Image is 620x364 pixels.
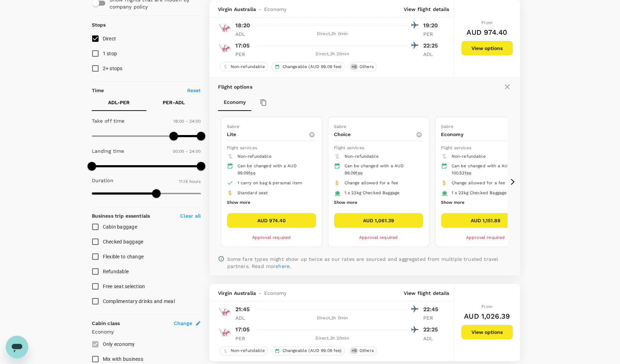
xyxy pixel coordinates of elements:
[404,6,449,13] p: View flight details
[334,124,347,129] span: Sabre
[218,6,256,13] span: Virgin Australia
[103,239,144,245] span: Checked baggage
[108,99,130,106] p: ADL - PER
[103,224,137,230] span: Cabin baggage
[235,325,250,334] p: 17:05
[278,263,290,269] a: here
[264,6,286,13] span: Economy
[92,87,104,94] p: Time
[423,305,441,314] p: 22:45
[345,190,400,195] span: 1 x 23kg Checked Baggage
[248,170,255,175] span: fee
[92,213,150,219] strong: Business trip essentials
[92,147,124,155] p: Landing time
[92,177,113,184] p: Duration
[103,269,129,274] span: Refundable
[235,335,253,342] p: PER
[227,131,309,138] p: Lite
[359,235,398,240] span: Approval required
[481,20,492,25] span: From
[357,64,376,70] span: Others
[345,163,418,177] div: Can be changed with a AUD 99.09
[404,290,449,297] p: View flight details
[280,64,345,70] span: Changeable (AUD 99.09 fee)
[257,335,408,342] div: Direct , 3h 20min
[257,51,408,58] div: Direct , 3h 20min
[103,254,144,259] span: Flexible to change
[264,290,286,297] span: Economy
[356,170,362,175] span: fee
[220,62,268,71] div: Non-refundable
[350,64,358,70] span: + 6
[423,21,441,30] p: 19:20
[92,328,201,335] p: Economy
[92,117,125,124] p: Take off time
[227,124,240,129] span: Sabre
[218,21,232,35] img: VA
[218,305,232,319] img: VA
[452,180,506,185] span: Change allowed for a fee
[256,290,264,297] span: -
[272,346,345,355] div: Changeable (AUD 99.09 fee)
[348,346,377,355] div: +6Others
[228,64,268,70] span: Non-refundable
[238,154,272,159] span: Non-refundable
[423,30,441,38] p: PER
[220,346,268,355] div: Non-refundable
[235,51,253,58] p: PER
[238,180,302,185] span: 1 carry on bag & personal item
[238,163,311,177] div: Can be changed with a AUD 99.09
[235,305,250,314] p: 21:45
[227,198,250,207] button: Show more
[441,198,464,207] button: Show more
[423,51,441,58] p: ADL
[103,36,116,41] span: Direct
[452,154,486,159] span: Non-refundable
[228,348,268,354] span: Non-refundable
[481,304,492,309] span: From
[423,325,441,334] p: 22:25
[218,325,232,340] img: VA
[467,27,507,38] h6: AUD 974.40
[345,154,379,159] span: Non-refundable
[227,145,257,150] span: Flight services
[227,213,316,228] button: AUD 974.40
[452,190,507,195] span: 1 x 23kg Checked Baggage
[235,30,253,38] p: ADL
[357,348,376,354] span: Others
[464,170,471,175] span: fee
[235,314,253,321] p: ADL
[179,179,201,184] span: 11.15 hours
[103,66,123,71] span: 2+ stops
[257,315,408,322] div: Direct , 3h 0min
[103,284,145,289] span: Free seat selection
[103,298,175,304] span: Complimentary drinks and meal
[103,51,117,56] span: 1 stop
[350,348,358,354] span: + 6
[252,235,291,240] span: Approval required
[218,290,256,297] span: Virgin Australia
[272,62,345,71] div: Changeable (AUD 99.09 fee)
[280,348,345,354] span: Changeable (AUD 99.09 fee)
[461,325,513,340] button: View options
[464,310,510,322] h6: AUD 1,026.39
[174,320,192,327] span: Change
[173,149,201,154] span: 00:00 - 24:00
[334,131,416,138] p: Choice
[103,356,143,362] span: Mix with business
[257,30,408,38] div: Direct , 3h 0min
[235,41,250,50] p: 17:05
[334,198,357,207] button: Show more
[348,62,377,71] div: +6Others
[461,41,513,56] button: View options
[238,190,268,195] span: Standard seat
[452,163,525,177] div: Can be changed with a AUD 100.53
[218,94,251,111] button: Economy
[235,21,250,30] p: 18:20
[187,87,201,94] p: Reset
[173,119,201,124] span: 18:00 - 24:00
[441,145,471,150] span: Flight services
[256,6,264,13] span: -
[441,213,530,228] button: AUD 1,151.88
[180,212,201,219] p: Clear all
